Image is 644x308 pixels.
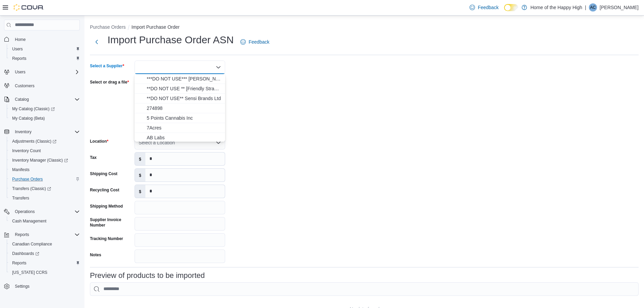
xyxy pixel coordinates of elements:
[12,270,47,275] span: [US_STATE] CCRS
[9,268,50,277] a: [US_STATE] CCRS
[135,185,145,198] label: $
[530,3,582,11] p: Home of the Happy High
[147,134,221,141] span: AB Labs
[1,67,82,77] button: Users
[7,174,82,184] button: Purchase Orders
[12,95,80,103] span: Catalog
[216,140,221,145] button: Open list of options
[9,156,80,164] span: Inventory Manager (Classic)
[7,239,82,249] button: Canadian Compliance
[90,217,132,228] label: Supplier Invoice Number
[12,81,80,90] span: Customers
[4,32,80,306] nav: Complex example
[147,115,221,121] span: 5 Points Cannabis Inc
[108,33,234,47] h1: Import Purchase Order ASN
[12,186,51,191] span: Transfers (Classic)
[248,39,269,45] span: Feedback
[9,147,80,155] span: Inventory Count
[12,208,80,216] span: Operations
[9,259,29,267] a: Reports
[12,158,68,163] span: Inventory Manager (Classic)
[135,103,225,113] button: 274898
[135,84,225,94] button: **DO NOT USE ** [Friendly Stranger]
[9,217,80,225] span: Cash Management
[15,209,35,214] span: Operations
[15,83,34,89] span: Customers
[135,152,145,165] label: $
[132,24,180,30] button: Import Purchase Order
[12,46,23,52] span: Users
[7,54,82,63] button: Reports
[9,137,80,145] span: Adjustments (Classic)
[504,4,518,11] input: Dark Mode
[9,45,80,53] span: Users
[1,230,82,239] button: Reports
[9,114,48,122] a: My Catalog (Beta)
[12,106,55,112] span: My Catalog (Classic)
[7,184,82,193] a: Transfers (Classic)
[12,68,80,76] span: Users
[12,116,45,121] span: My Catalog (Beta)
[12,208,38,216] button: Operations
[15,129,31,135] span: Inventory
[1,127,82,137] button: Inventory
[7,156,82,165] a: Inventory Manager (Classic)
[12,231,80,239] span: Reports
[12,260,26,266] span: Reports
[9,250,42,258] a: Dashboards
[90,79,129,85] label: Select or drag a file
[9,259,80,267] span: Reports
[12,167,29,172] span: Manifests
[12,128,34,136] button: Inventory
[12,139,56,144] span: Adjustments (Classic)
[589,3,597,11] div: Amber Cowan
[1,95,82,104] button: Catalog
[90,139,109,144] label: Location
[9,147,44,155] a: Inventory Count
[9,54,29,63] a: Reports
[135,94,225,103] button: **DO NOT USE** Sensi Brands Ltd
[90,271,205,280] h3: Preview of products to be imported
[90,24,639,32] nav: An example of EuiBreadcrumbs
[135,113,225,123] button: 5 Points Cannabis Inc
[90,204,123,209] label: Shipping Method
[90,35,103,49] button: Next
[9,166,32,174] a: Manifests
[9,175,80,183] span: Purchase Orders
[9,105,80,113] span: My Catalog (Classic)
[12,82,37,90] a: Customers
[15,232,29,237] span: Reports
[7,249,82,258] a: Dashboards
[7,114,82,123] button: My Catalog (Beta)
[147,85,221,92] span: **DO NOT USE ** [Friendly Stranger]
[590,3,596,11] span: AC
[7,104,82,114] a: My Catalog (Classic)
[12,195,29,201] span: Transfers
[147,105,221,112] span: 274898
[12,148,41,153] span: Inventory Count
[1,207,82,216] button: Operations
[1,81,82,91] button: Customers
[147,95,221,102] span: **DO NOT USE** Sensi Brands Ltd
[9,45,25,53] a: Users
[9,194,32,202] a: Transfers
[7,268,82,277] button: [US_STATE] CCRS
[12,56,26,61] span: Reports
[9,114,80,122] span: My Catalog (Beta)
[135,123,225,133] button: 7Acres
[600,3,639,11] p: [PERSON_NAME]
[90,187,119,193] label: Recycling Cost
[7,146,82,156] button: Inventory Count
[90,282,639,296] input: This is a search bar. As you type, the results lower in the page will automatically filter.
[216,65,221,70] button: Close list of options
[7,44,82,54] button: Users
[15,37,26,42] span: Home
[9,54,80,63] span: Reports
[12,231,32,239] button: Reports
[12,241,52,247] span: Canadian Compliance
[15,69,25,75] span: Users
[7,193,82,203] button: Transfers
[12,68,28,76] button: Users
[9,240,80,248] span: Canadian Compliance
